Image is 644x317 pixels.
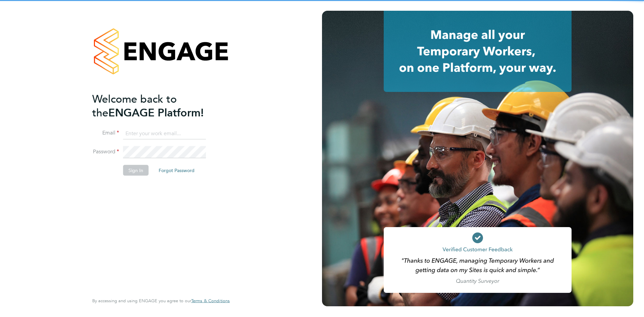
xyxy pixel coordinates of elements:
[92,129,119,137] label: Email
[123,127,206,140] input: Enter your work email...
[92,92,223,119] h2: ENGAGE Platform!
[92,92,177,119] span: Welcome back to the
[92,298,230,304] span: By accessing and using ENGAGE you agree to our
[123,165,149,176] button: Sign In
[191,298,230,304] a: Terms & Conditions
[153,165,200,176] button: Forgot Password
[92,148,119,155] label: Password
